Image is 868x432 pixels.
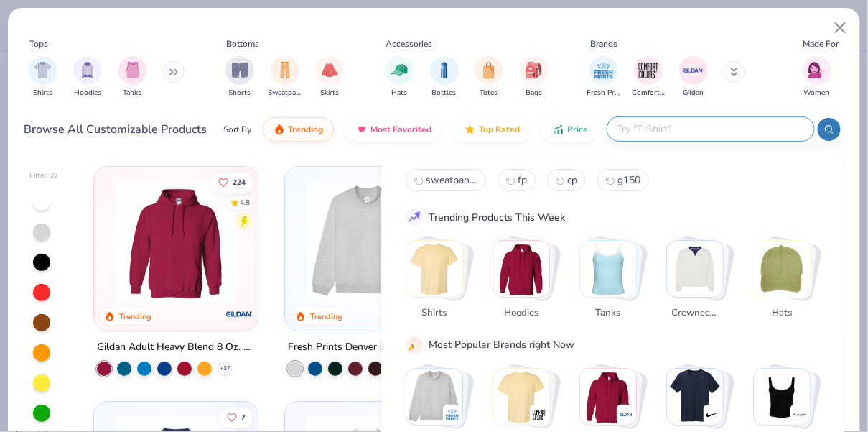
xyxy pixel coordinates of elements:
img: Hoodies [493,241,549,297]
img: Sweatpants Image [277,62,293,78]
div: Fresh Prints Denver Mock Neck Heavyweight Sweatshirt [288,339,446,357]
div: Gildan Adult Heavy Blend 8 Oz. 50/50 Hooded Sweatshirt [97,339,255,357]
button: filter button [803,56,831,98]
button: Like [219,407,252,427]
button: filter button [632,56,665,98]
img: Gildan [580,369,636,425]
button: Top Rated [454,117,531,142]
img: Crewnecks [667,241,723,297]
img: Totes Image [481,62,497,78]
img: Fresh Prints Image [593,60,615,81]
div: filter for Comfort Colors [632,56,665,98]
div: filter for Hoodies [73,56,102,98]
div: Tops [29,37,48,50]
div: filter for Shirts [29,56,57,98]
img: TopRated.gif [465,124,476,135]
div: filter for Women [803,56,831,98]
img: Bella + Canvas [793,408,808,422]
span: Totes [480,88,498,98]
img: a164e800-7022-4571-a324-30c76f641635 [243,181,378,302]
span: Gildan [683,88,704,98]
span: Tanks [123,88,142,98]
button: cp2 [547,169,586,191]
span: Hats [391,88,407,98]
img: Women Image [808,62,825,78]
button: Stack Card Button Hoodies [493,240,559,326]
img: 01756b78-01f6-4cc6-8d8a-3c30c1a0c8ac [108,181,243,302]
img: Fresh Prints [446,408,460,422]
button: Stack Card Button Crewnecks [666,240,732,326]
img: party_popper.gif [408,339,421,351]
span: Price [567,124,588,135]
button: Like [210,172,252,192]
span: Bottles [432,88,457,98]
button: filter button [520,56,549,98]
button: filter button [587,56,620,98]
span: Top Rated [479,124,520,135]
div: filter for Sweatpants [269,56,302,98]
span: sweatpants [426,173,477,187]
img: Hats [754,241,810,297]
span: cp [567,173,577,187]
button: filter button [225,56,254,98]
img: most_fav.gif [356,124,368,135]
img: Gildan logo [225,300,253,328]
img: Hoodies Image [80,62,95,78]
button: Price [542,117,599,142]
button: g1503 [597,169,649,191]
span: Shirts [411,306,458,321]
div: filter for Bags [520,56,549,98]
button: filter button [118,56,147,98]
img: Comfort Colors [533,408,547,422]
div: filter for Bottles [430,56,459,98]
span: Most Favorited [370,124,431,135]
button: filter button [475,56,503,98]
span: Skirts [320,88,339,98]
button: filter button [430,56,459,98]
div: 4.8 [239,197,249,208]
img: trending.gif [274,124,285,135]
span: Shirts [33,88,52,98]
button: Close [827,14,854,42]
button: filter button [269,56,302,98]
div: Sort By [223,123,251,136]
button: filter button [73,56,102,98]
span: g150 [617,173,640,187]
span: Hoodies [74,88,101,98]
div: filter for Tanks [118,56,147,98]
div: filter for Shorts [225,56,254,98]
img: Nike [667,369,723,425]
div: Filter By [29,170,58,181]
img: Shorts Image [232,62,248,78]
img: Bottles Image [437,62,452,78]
span: Hats [759,306,806,321]
img: Bags Image [526,62,541,78]
img: Comfort Colors Image [638,60,659,81]
button: filter button [385,56,414,98]
img: trend_line.gif [408,211,421,224]
img: Shirts [406,241,462,297]
button: fp1 [498,169,536,191]
span: Sweatpants [269,88,302,98]
img: f5d85501-0dbb-4ee4-b115-c08fa3845d83 [299,181,434,302]
span: 7 [241,413,245,420]
span: Fresh Prints [587,88,620,98]
span: Hoodies [498,306,545,321]
div: Brands [590,37,617,50]
span: 224 [232,178,245,185]
div: Accessories [386,37,433,50]
img: Tanks [580,241,636,297]
div: filter for Fresh Prints [587,56,620,98]
div: Made For [803,37,839,50]
img: Hats Image [391,62,408,78]
button: Stack Card Button Tanks [579,240,645,326]
img: Comfort Colors [493,369,549,425]
span: Bags [526,88,542,98]
button: filter button [29,56,57,98]
span: fp [518,173,527,187]
div: filter for Hats [385,56,414,98]
button: Trending [263,117,334,142]
img: Shirts Image [34,62,51,78]
span: Trending [288,124,323,135]
span: Tanks [585,306,632,321]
